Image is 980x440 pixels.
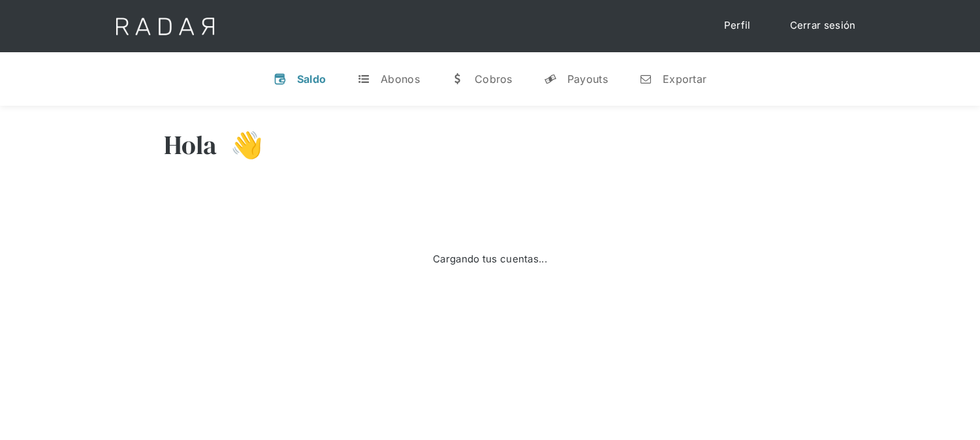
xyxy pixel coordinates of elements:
[475,72,513,86] div: Cobros
[433,252,547,267] div: Cargando tus cuentas...
[567,72,608,86] div: Payouts
[297,72,326,86] div: Saldo
[711,13,764,39] a: Perfil
[544,72,557,86] div: y
[164,129,217,161] h3: Hola
[663,72,706,86] div: Exportar
[777,13,869,39] a: Cerrar sesión
[274,72,287,86] div: v
[357,72,370,86] div: t
[639,72,652,86] div: n
[217,129,263,161] h3: 👋
[381,72,420,86] div: Abonos
[451,72,464,86] div: w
